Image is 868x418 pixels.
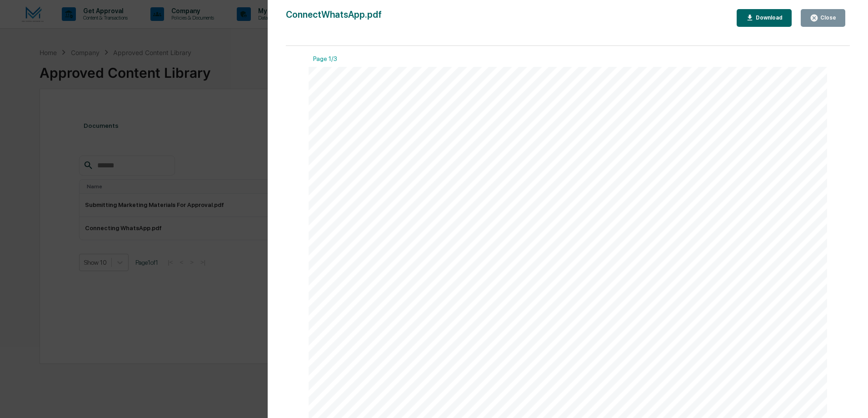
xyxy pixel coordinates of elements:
[818,15,836,21] div: Close
[374,267,381,280] span: 1
[839,388,863,413] iframe: Open customer support
[737,9,792,27] button: Download
[309,55,827,67] div: Page 1/3
[286,9,382,27] div: ConnectWhatsApp.pdf
[399,269,451,279] span: Navigate to
[754,15,783,21] div: Download
[352,121,514,139] span: Connect WhatsApp
[801,9,845,27] button: Close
